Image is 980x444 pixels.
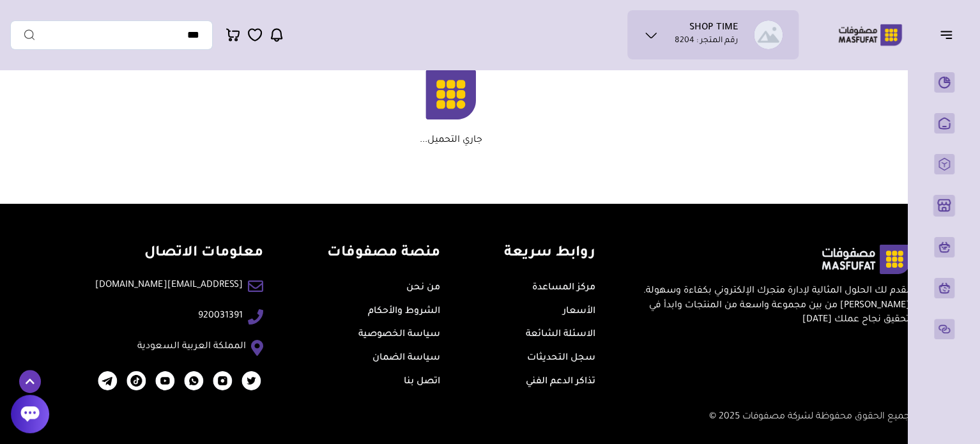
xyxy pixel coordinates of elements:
[213,371,232,390] img: 2023-07-25-64c0221ed0464.png
[527,353,595,364] a: سجل التحديثات
[358,330,440,340] a: سياسة الخصوصية
[95,279,242,293] a: [EMAIL_ADDRESS][DOMAIN_NAME]
[526,330,595,340] a: الاسئلة الشائعة
[689,22,738,35] h1: SHOP TIME
[367,307,440,317] a: الشروط والأحكام
[126,371,146,390] img: 2025-03-25-67e2a7c3cad15.png
[98,371,117,390] img: 2023-12-25-6589b5437449c.png
[403,377,440,387] a: اتصل بنا
[326,245,440,263] h4: منصة مصفوفات
[504,245,595,263] h4: روابط سريعة
[754,20,783,49] img: ماجد
[197,309,242,323] a: 920031391
[137,340,245,354] a: المملكة العربية السعودية
[420,135,482,146] p: جاري التحميل...
[635,284,909,327] p: نقدم لك الحلول المثالية لإدارة متجرك الإلكتروني بكفاءة وسهولة. [PERSON_NAME] من بين مجموعة واسعة ...
[526,377,595,387] a: تذاكر الدعم الفني
[563,307,595,317] a: الأسعار
[532,283,595,293] a: مركز المساعدة
[184,371,203,390] img: 2023-07-25-64c022301425f.png
[241,371,261,390] img: 2023-07-25-64c0220d47a7b.png
[95,245,263,263] h4: معلومات الاتصال
[675,35,738,48] p: رقم المتجر : 8204
[155,371,174,390] img: 2023-07-25-64c02204370b4.png
[406,283,440,293] a: من نحن
[829,22,911,47] img: Logo
[372,353,440,364] a: سياسة الضمان
[71,411,909,424] h6: جميع الحقوق محفوظة لشركة مصفوفات 2025 ©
